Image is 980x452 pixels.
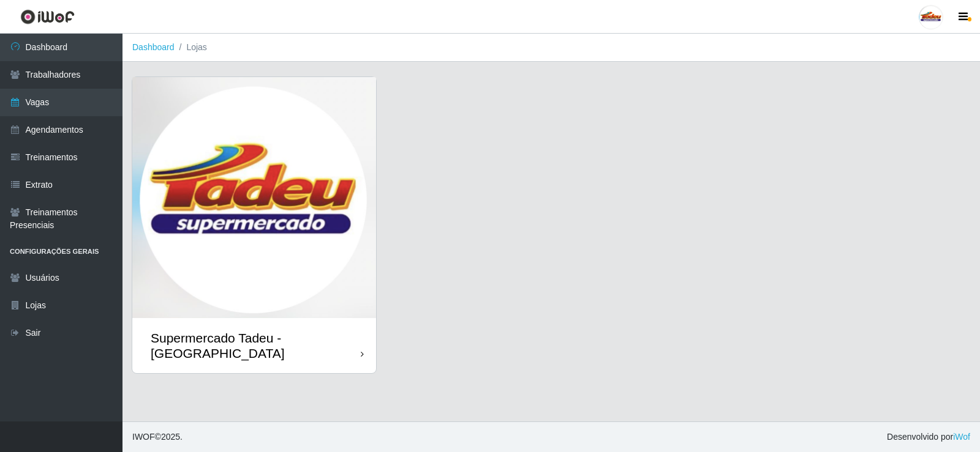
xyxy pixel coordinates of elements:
[887,431,970,443] span: Desenvolvido por
[132,77,376,318] img: cardImg
[132,431,183,443] span: © 2025 .
[151,330,361,361] div: Supermercado Tadeu - [GEOGRAPHIC_DATA]
[123,34,980,62] nav: breadcrumb
[20,9,75,24] img: CoreUI Logo
[175,41,207,54] li: Lojas
[132,432,155,442] span: IWOF
[132,77,376,373] a: Supermercado Tadeu - [GEOGRAPHIC_DATA]
[132,42,175,52] a: Dashboard
[953,432,970,442] a: iWof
